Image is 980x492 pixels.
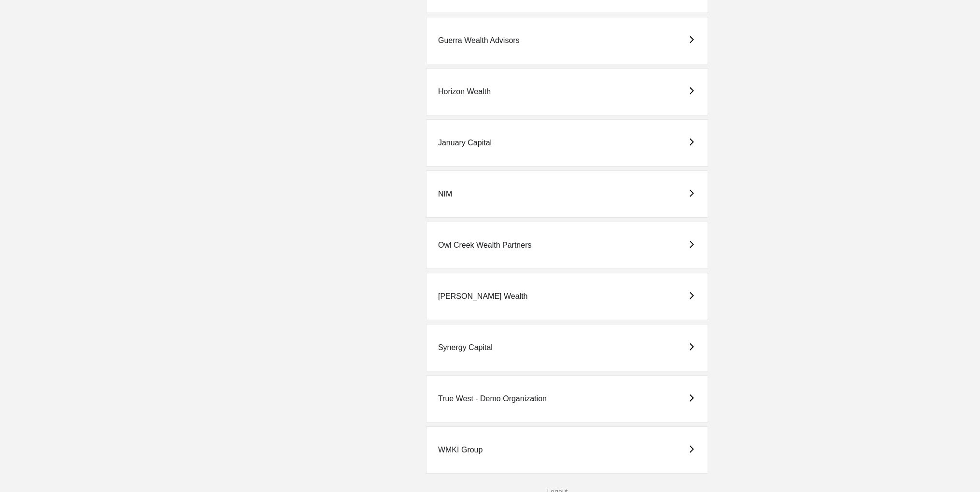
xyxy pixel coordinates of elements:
div: Guerra Wealth Advisors [438,36,520,45]
div: Horizon Wealth [438,87,491,96]
div: Owl Creek Wealth Partners [438,241,532,250]
div: January Capital [438,139,492,147]
div: [PERSON_NAME] Wealth [438,292,528,301]
div: Synergy Capital [438,343,493,352]
div: WMKI Group [438,446,483,454]
div: NIM [438,190,452,198]
div: True West - Demo Organization [438,394,547,403]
